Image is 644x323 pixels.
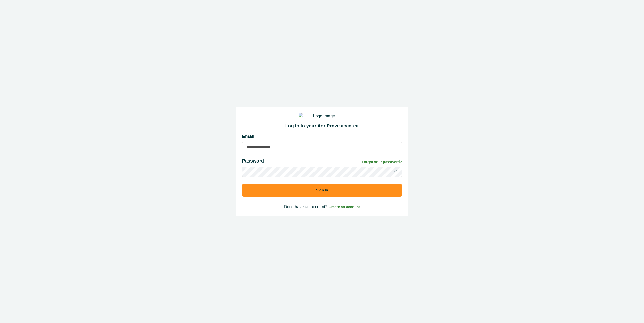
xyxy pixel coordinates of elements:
[242,123,402,129] h2: Log in to your AgriProve account
[329,205,360,209] span: Create an account
[242,133,402,140] p: Email
[299,113,345,119] img: Logo Image
[242,204,402,210] p: Don’t have an account?
[329,205,360,209] a: Create an account
[242,158,264,165] p: Password
[242,184,402,197] button: Sign in
[362,159,402,165] a: Forgot your password?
